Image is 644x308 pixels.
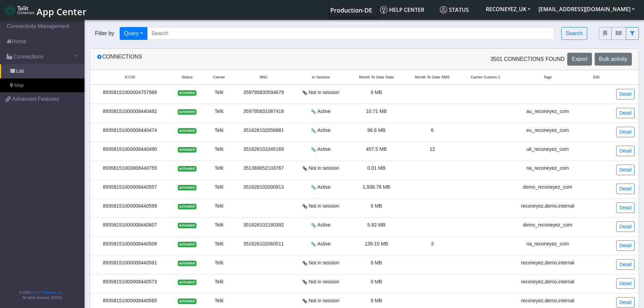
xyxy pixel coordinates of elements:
div: 89358151000008440565 [94,297,166,305]
span: Active [317,108,331,115]
img: status.svg [440,6,447,14]
div: reconeyez,demo,internal [515,297,581,305]
div: 351626102000913 [238,184,289,191]
div: au_reconeyez_com [515,108,581,115]
div: 351626102180392 [238,221,289,229]
span: Status [440,6,469,14]
span: Active [317,127,331,134]
div: 89358151000008440607 [94,221,166,229]
button: Search [561,27,587,40]
span: 139.15 MB [365,241,388,246]
span: activated [178,147,196,152]
div: 89358151000008440474 [94,127,166,134]
a: Detail [616,203,635,213]
div: eu_reconeyez_com [515,127,581,134]
img: knowledge.svg [380,6,387,14]
span: activated [178,223,196,228]
div: 351626102060511 [238,240,289,248]
span: Month To Date SMS [415,74,450,80]
div: demo_reconeyez_com [515,184,581,191]
span: Bulk activity [599,56,627,62]
a: Detail [616,108,635,118]
span: ICCID [125,74,135,80]
div: reconeyez,demo,internal [515,278,581,286]
a: Detail [616,221,635,232]
span: Active [317,221,331,229]
span: 0 MB [371,260,382,265]
div: 351626102056881 [238,127,289,134]
a: Help center [377,3,437,17]
img: logo-telit-cinterion-gw-new.png [5,5,34,16]
span: Export [572,56,587,62]
button: Query [120,27,147,40]
a: Detail [616,165,635,175]
span: Status [182,74,193,80]
span: activated [178,166,196,171]
a: Detail [616,89,635,99]
span: Carrier [213,74,225,80]
div: Telit [208,127,230,134]
div: reconeyez,demo,internal [515,259,581,267]
span: Active [317,184,331,191]
span: activated [178,128,196,134]
span: 96.6 MB [367,127,386,133]
div: Telit [208,297,230,305]
span: Active [317,240,331,248]
span: Help center [380,6,424,14]
div: 359795831087418 [238,108,289,115]
div: 89358151000008440508 [94,240,166,248]
div: Telit [208,89,230,96]
div: 351369652103767 [238,165,289,172]
span: EID [593,74,600,80]
a: Detail [616,240,635,251]
span: 5.82 MB [367,222,386,228]
span: IMEI [260,74,268,80]
a: Detail [616,278,635,289]
span: Not in session [309,278,339,286]
button: [EMAIL_ADDRESS][DOMAIN_NAME] [534,3,639,15]
span: Not in session [309,165,339,172]
div: 89358151000008440581 [94,259,166,267]
div: fitlers menu [599,27,639,40]
span: Connections [14,53,44,61]
span: 457.5 MB [366,146,387,152]
a: Status [437,3,482,17]
span: Not in session [309,89,339,96]
span: Not in session [309,259,339,267]
div: 359795830594679 [238,89,289,96]
input: Search... [147,27,555,40]
span: activated [178,242,196,247]
a: Telit IoT Solutions, Inc. [30,291,64,294]
div: 3 [408,240,456,248]
span: Month To Date Data [359,74,393,80]
div: 12 [408,146,456,153]
div: Telit [208,108,230,115]
span: Active [317,146,331,153]
a: Detail [616,297,635,308]
span: Map [14,82,24,89]
div: Telit [208,203,230,210]
div: Telit [208,240,230,248]
div: 351626102345169 [238,146,289,153]
span: 10.71 MB [366,109,387,114]
span: activated [178,90,196,96]
div: Telit [208,259,230,267]
button: RECONEYEZ_UK [482,3,534,15]
a: Detail [616,184,635,194]
div: 6 [408,127,456,134]
button: Bulk activity [595,53,632,66]
div: na_reconeyez_com [515,165,581,172]
a: App Center [5,3,86,17]
span: Not in session [309,203,339,210]
div: 89358151000008440755 [94,165,166,172]
a: Your current platform instance [330,3,372,17]
span: List [16,68,24,75]
span: activated [178,204,196,209]
span: activated [178,299,196,304]
span: activated [178,109,196,115]
div: 89358151000008440599 [94,203,166,210]
div: reconeyez,demo,internal [515,203,581,210]
span: 0 MB [371,90,382,95]
a: Detail [616,127,635,137]
div: uk_reconeyez_com [515,146,581,153]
